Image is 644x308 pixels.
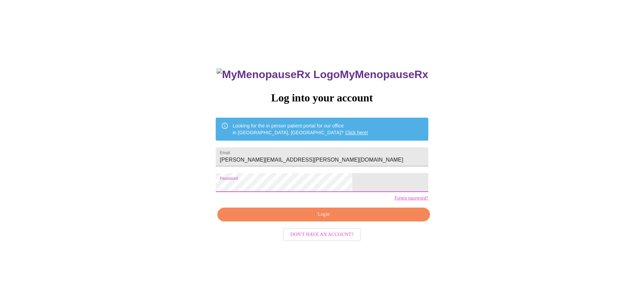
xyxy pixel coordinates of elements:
[290,231,354,239] span: Don't have an account?
[233,120,368,139] div: Looking for the in person patient portal for our office in [GEOGRAPHIC_DATA], [GEOGRAPHIC_DATA]?
[283,228,361,241] button: Don't have an account?
[217,68,340,81] img: MyMenopauseRx Logo
[281,231,363,237] a: Don't have an account?
[217,68,428,81] h3: MyMenopauseRx
[345,130,368,135] a: Click here!
[217,208,430,221] button: Login
[395,195,428,201] a: Forgot password?
[225,210,422,219] span: Login
[216,92,428,104] h3: Log into your account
